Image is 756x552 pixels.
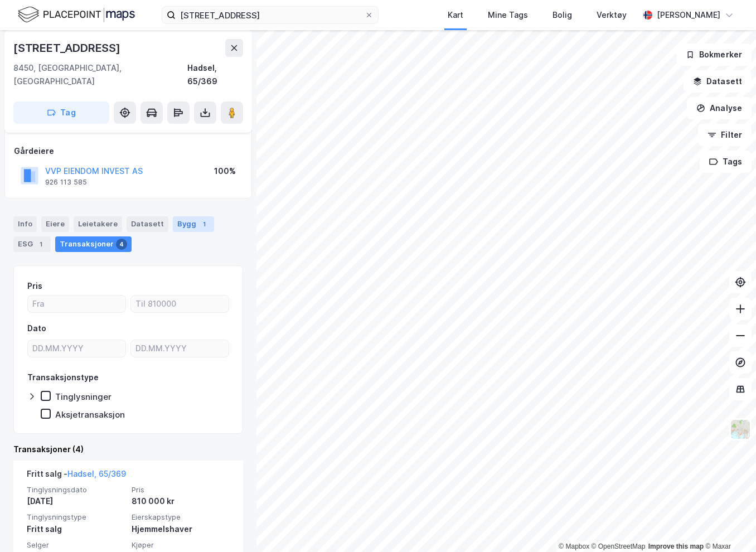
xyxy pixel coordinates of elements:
[13,236,51,252] div: ESG
[488,8,528,22] div: Mine Tags
[559,543,589,550] a: Mapbox
[132,540,230,550] span: Kjøper
[27,495,125,508] div: [DATE]
[13,101,109,124] button: Tag
[55,409,125,420] div: Aksjetransaksjon
[730,419,751,440] img: Z
[132,522,230,536] div: Hjemmelshaver
[116,239,127,250] div: 4
[14,144,243,158] div: Gårdeiere
[132,495,230,508] div: 810 000 kr
[700,498,756,552] iframe: Chat Widget
[27,485,125,495] span: Tinglysningsdato
[27,322,46,335] div: Dato
[55,391,112,402] div: Tinglysninger
[176,7,365,23] input: Søk på adresse, matrikkel, gårdeiere, leietakere eller personer
[127,216,168,232] div: Datasett
[41,216,69,232] div: Eiere
[13,39,123,57] div: [STREET_ADDRESS]
[13,443,243,456] div: Transaksjoner (4)
[684,70,752,93] button: Datasett
[18,5,135,25] img: logo.f888ab2527a4732fd821a326f86c7f29.svg
[198,219,210,230] div: 1
[173,216,214,232] div: Bygg
[74,216,122,232] div: Leietakere
[131,296,229,312] input: Til 810000
[657,8,720,22] div: [PERSON_NAME]
[592,543,646,550] a: OpenStreetMap
[13,216,37,232] div: Info
[35,239,46,250] div: 1
[27,522,125,536] div: Fritt salg
[687,97,752,119] button: Analyse
[700,498,756,552] div: Kontrollprogram for chat
[676,43,752,66] button: Bokmerker
[648,543,704,550] a: Improve this map
[28,296,125,312] input: Fra
[131,340,229,357] input: DD.MM.YYYY
[27,467,126,485] div: Fritt salg -
[27,279,42,293] div: Pris
[132,512,230,522] span: Eierskapstype
[132,485,230,495] span: Pris
[700,151,752,173] button: Tags
[67,469,126,478] a: Hadsel, 65/369
[597,8,627,22] div: Verktøy
[187,61,243,88] div: Hadsel, 65/369
[448,8,463,22] div: Kart
[698,124,752,146] button: Filter
[28,340,125,357] input: DD.MM.YYYY
[27,512,125,522] span: Tinglysningstype
[553,8,572,22] div: Bolig
[45,178,87,187] div: 926 113 585
[27,371,99,384] div: Transaksjonstype
[214,164,236,178] div: 100%
[55,236,132,252] div: Transaksjoner
[27,540,125,550] span: Selger
[13,61,187,88] div: 8450, [GEOGRAPHIC_DATA], [GEOGRAPHIC_DATA]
